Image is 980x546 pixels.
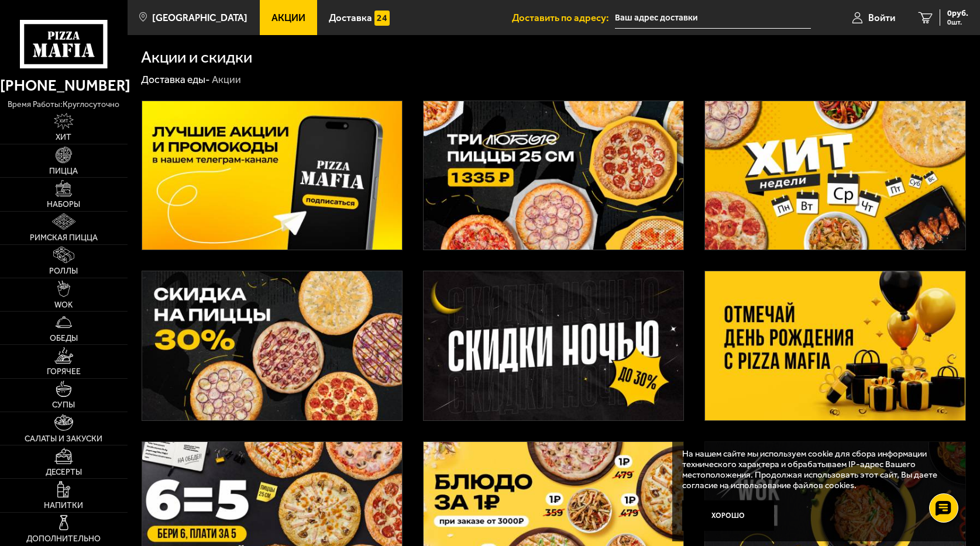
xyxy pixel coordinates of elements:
span: Акции [271,13,305,23]
h1: Акции и скидки [141,49,252,65]
span: Десерты [46,468,82,476]
span: Наборы [47,201,80,209]
span: Доставить по адресу: [512,13,615,23]
span: Хит [56,133,71,141]
span: Обеды [50,334,78,343]
p: На нашем сайте мы используем cookie для сбора информации технического характера и обрабатываем IP... [682,448,949,490]
input: Ваш адрес доставки [615,7,811,29]
span: 0 руб. [947,9,968,18]
a: Доставка еды- [141,74,210,85]
span: [GEOGRAPHIC_DATA] [152,13,247,23]
span: Салаты и закуски [25,435,102,443]
span: Напитки [44,502,83,510]
img: 15daf4d41897b9f0e9f617042186c801.svg [374,11,390,26]
span: 0 шт. [947,19,968,26]
span: Дополнительно [26,535,101,543]
div: Акции [212,73,241,87]
span: WOK [54,301,73,309]
span: Доставка [329,13,372,23]
span: Войти [868,13,895,23]
span: Пицца [49,167,78,175]
span: Супы [52,401,75,409]
span: Горячее [47,368,81,376]
span: Роллы [49,267,78,275]
button: Хорошо [682,500,774,531]
span: Римская пицца [30,234,98,242]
